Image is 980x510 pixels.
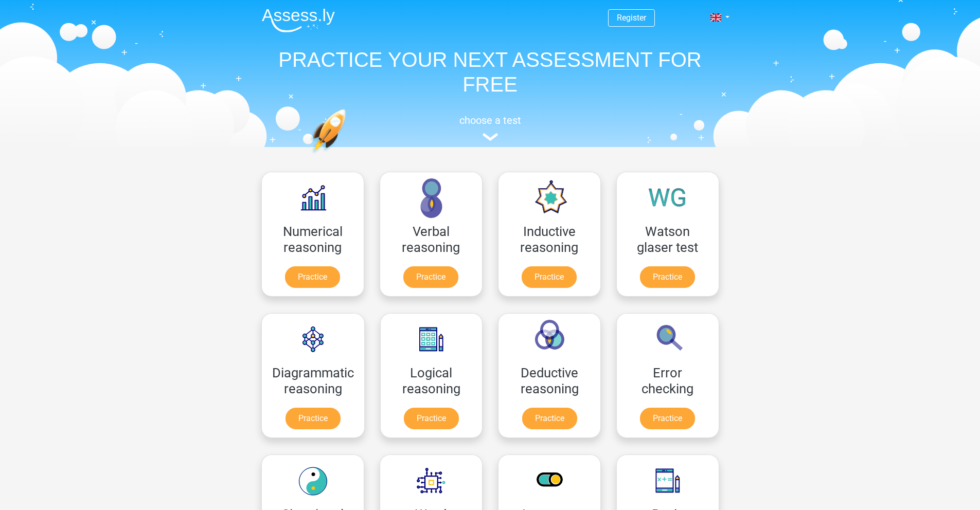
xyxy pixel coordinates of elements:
[254,114,727,126] h5: choose a test
[286,408,341,429] a: Practice
[483,133,498,141] img: assessment
[640,266,695,288] a: Practice
[403,266,458,288] a: Practice
[617,13,646,23] a: Register
[522,266,577,288] a: Practice
[254,114,727,141] a: choose a test
[404,408,459,429] a: Practice
[285,266,340,288] a: Practice
[254,47,727,97] h1: PRACTICE YOUR NEXT ASSESSMENT FOR FREE
[522,408,577,429] a: Practice
[640,408,695,429] a: Practice
[262,8,335,32] img: Assessly
[310,109,386,202] img: practice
